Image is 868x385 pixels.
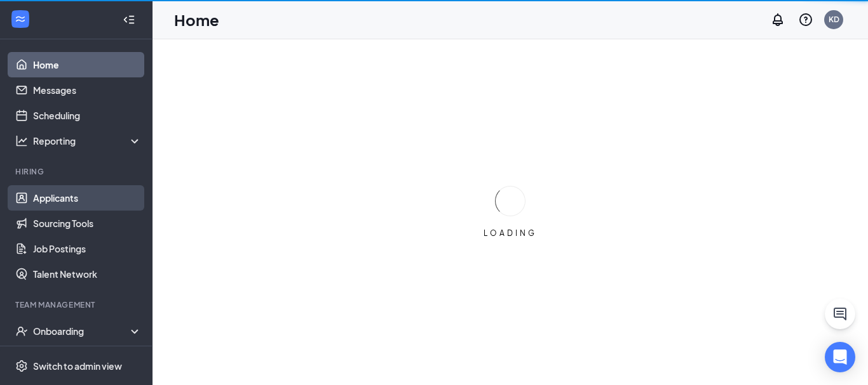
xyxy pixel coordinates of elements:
div: Reporting [33,134,142,147]
a: Home [33,52,142,77]
svg: QuestionInfo [798,12,813,27]
button: ChatActive [825,299,855,329]
a: Sourcing Tools [33,211,142,236]
a: Job Postings [33,236,142,261]
h1: Home [174,9,219,30]
svg: ChatActive [832,306,848,322]
svg: Collapse [123,13,135,26]
div: LOADING [478,228,542,238]
a: Talent Network [33,261,142,287]
div: Team Management [15,299,139,310]
div: Hiring [15,166,139,177]
div: KD [829,14,839,25]
a: Team [33,344,142,369]
div: Open Intercom Messenger [825,342,855,372]
svg: WorkstreamLogo [14,13,27,25]
div: Onboarding [33,325,131,337]
svg: Analysis [15,134,28,147]
svg: Settings [15,360,28,372]
svg: Notifications [770,12,785,27]
a: Applicants [33,185,142,211]
svg: UserCheck [15,325,28,337]
div: Switch to admin view [33,360,122,372]
a: Scheduling [33,103,142,128]
a: Messages [33,77,142,103]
